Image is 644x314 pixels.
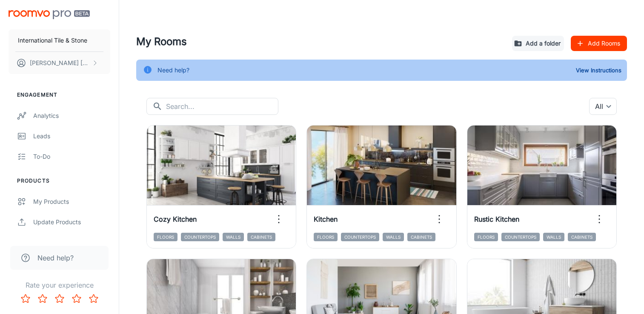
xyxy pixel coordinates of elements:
[568,233,596,241] span: Cabinets
[33,131,110,141] div: Leads
[9,10,90,19] img: Roomvo PRO Beta
[501,233,540,241] span: Countertops
[37,253,74,263] span: Need help?
[18,36,87,45] p: International Tile & Stone
[314,233,338,241] span: Floors
[85,290,102,307] button: Rate 5 star
[51,290,68,307] button: Rate 3 star
[571,36,627,51] button: Add Rooms
[33,197,110,206] div: My Products
[314,214,338,224] h6: Kitchen
[9,29,110,51] button: International Tile & Stone
[34,290,51,307] button: Rate 2 star
[574,64,624,77] button: View Instructions
[33,111,110,120] div: Analytics
[543,233,564,241] span: Walls
[407,233,435,241] span: Cabinets
[9,52,110,74] button: [PERSON_NAME] [PERSON_NAME]
[7,280,112,290] p: Rate your experience
[589,98,617,115] div: All
[166,98,278,115] input: Search...
[474,233,498,241] span: Floors
[157,62,189,78] div: Need help?
[154,233,177,241] span: Floors
[181,233,219,241] span: Countertops
[33,152,110,161] div: To-do
[223,233,244,241] span: Walls
[512,36,564,51] button: Add a folder
[247,233,275,241] span: Cabinets
[30,58,90,68] p: [PERSON_NAME] [PERSON_NAME]
[341,233,379,241] span: Countertops
[136,34,505,49] h4: My Rooms
[474,214,519,224] h6: Rustic Kitchen
[383,233,404,241] span: Walls
[17,290,34,307] button: Rate 1 star
[33,217,110,227] div: Update Products
[68,290,85,307] button: Rate 4 star
[154,214,197,224] h6: Cozy Kitchen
